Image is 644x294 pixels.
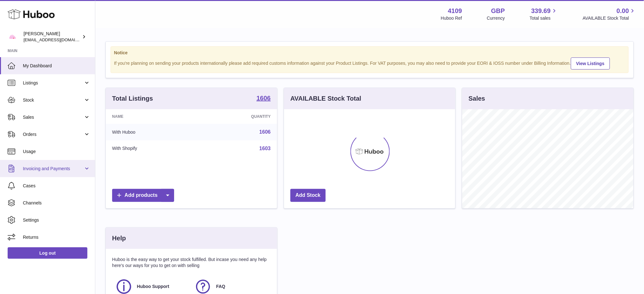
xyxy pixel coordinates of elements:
span: Orders [23,131,84,137]
span: Sales [23,114,84,120]
th: Quantity [198,109,277,124]
h3: Sales [469,94,485,103]
span: 339.69 [531,7,551,15]
span: [EMAIL_ADDRESS][DOMAIN_NAME] [24,37,93,42]
span: 0.00 [617,7,629,15]
strong: 4109 [448,7,462,15]
a: 339.69 Total sales [530,7,558,21]
a: Add products [112,189,174,202]
a: 1606 [259,129,271,135]
a: Add Stock [290,189,326,202]
strong: Notice [114,50,625,56]
span: Returns [23,234,90,240]
h3: Help [112,234,126,243]
span: FAQ [216,284,225,290]
a: View Listings [571,57,610,70]
span: Huboo Support [137,284,169,290]
span: Channels [23,200,90,206]
span: Stock [23,97,84,103]
img: internalAdmin-4109@internal.huboo.com [8,32,17,42]
div: If you're planning on sending your products internationally please add required customs informati... [114,57,625,70]
a: 1603 [259,146,271,151]
span: AVAILABLE Stock Total [583,15,636,21]
div: Currency [487,15,505,21]
span: Cases [23,183,90,189]
a: Log out [8,247,87,259]
div: Huboo Ref [441,15,462,21]
td: With Shopify [106,140,198,157]
a: 0.00 AVAILABLE Stock Total [583,7,636,21]
span: My Dashboard [23,63,90,69]
span: Invoicing and Payments [23,166,84,172]
td: With Huboo [106,124,198,140]
h3: Total Listings [112,94,153,103]
span: Settings [23,217,90,223]
span: Total sales [530,15,558,21]
span: Usage [23,149,90,155]
strong: 1606 [256,95,271,101]
h3: AVAILABLE Stock Total [290,94,361,103]
th: Name [106,109,198,124]
strong: GBP [491,7,505,15]
div: [PERSON_NAME] [24,31,81,43]
a: 1606 [256,95,271,103]
span: Listings [23,80,84,86]
p: Huboo is the easy way to get your stock fulfilled. But incase you need any help here's our ways f... [112,257,271,269]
